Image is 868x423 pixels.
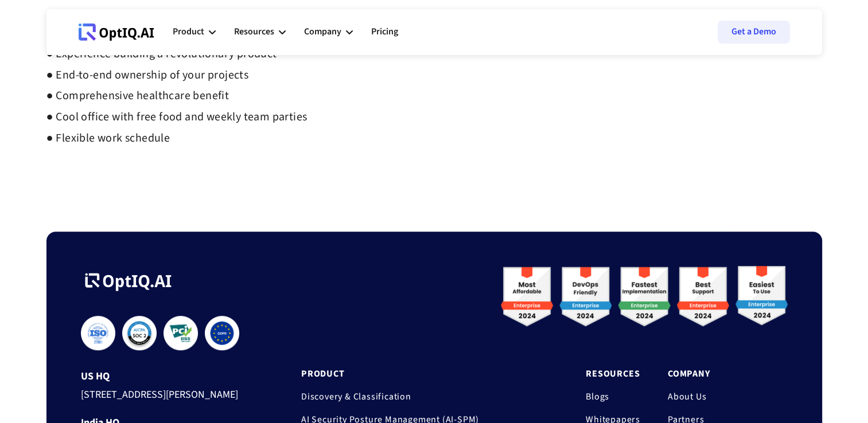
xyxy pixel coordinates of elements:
a: Product [301,368,558,379]
div: Webflow Homepage [79,40,79,41]
div: Resources [234,24,274,40]
div: Product [173,15,216,49]
a: Get a Demo [718,21,790,44]
div: Company [304,24,341,40]
div: US HQ [81,371,258,382]
a: Company [668,368,760,379]
a: Resources [586,368,640,379]
div: Company [304,15,353,49]
a: About Us [668,391,760,402]
a: Blogs [586,391,640,402]
a: Webflow Homepage [79,15,154,49]
a: Pricing [371,15,398,49]
div: Resources [234,15,286,49]
div: Product [173,24,204,40]
a: Discovery & Classification [301,391,558,402]
div: [STREET_ADDRESS][PERSON_NAME] [81,382,258,404]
